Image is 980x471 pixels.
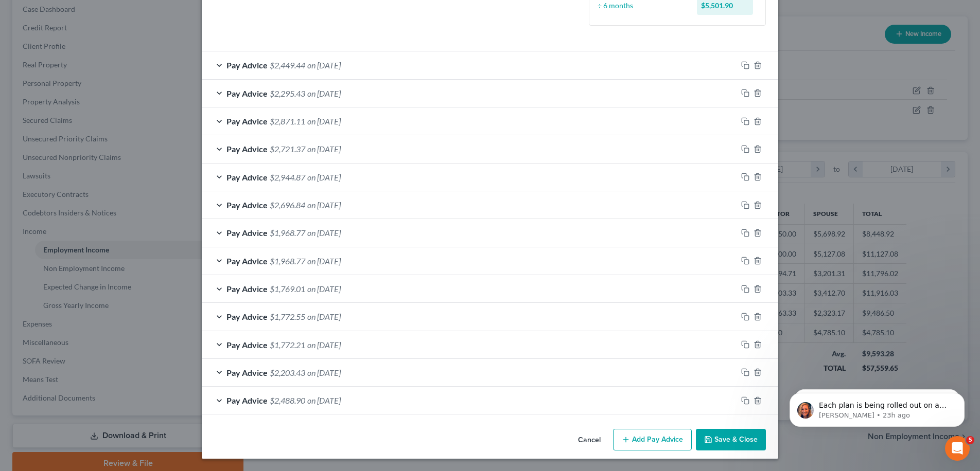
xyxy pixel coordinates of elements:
[270,256,305,266] span: $1,968.77
[307,88,341,98] span: on [DATE]
[307,256,341,266] span: on [DATE]
[307,144,341,154] span: on [DATE]
[696,429,766,450] button: Save & Close
[270,144,305,154] span: $2,721.37
[966,436,974,444] span: 5
[226,256,268,266] span: Pay Advice
[307,228,341,238] span: on [DATE]
[226,228,268,238] span: Pay Advice
[226,172,268,182] span: Pay Advice
[270,284,305,294] span: $1,769.01
[307,284,341,294] span: on [DATE]
[307,340,341,350] span: on [DATE]
[270,228,305,238] span: $1,968.77
[226,144,268,154] span: Pay Advice
[226,60,268,70] span: Pay Advice
[226,88,268,98] span: Pay Advice
[226,340,268,350] span: Pay Advice
[592,1,692,11] div: ÷ 6 months
[226,284,268,294] span: Pay Advice
[307,200,341,210] span: on [DATE]
[307,60,341,70] span: on [DATE]
[613,429,692,450] button: Add Pay Advice
[270,340,305,350] span: $1,772.21
[307,312,341,321] span: on [DATE]
[570,430,609,450] button: Cancel
[270,60,305,70] span: $2,449.44
[945,436,970,461] iframe: Intercom live chat
[307,395,341,405] span: on [DATE]
[774,371,980,443] iframe: Intercom notifications message
[270,395,305,405] span: $2,488.90
[226,200,268,210] span: Pay Advice
[307,368,341,377] span: on [DATE]
[270,116,305,126] span: $2,871.11
[226,395,268,405] span: Pay Advice
[226,116,268,126] span: Pay Advice
[226,312,268,321] span: Pay Advice
[270,312,305,321] span: $1,772.55
[270,172,305,182] span: $2,944.87
[270,88,305,98] span: $2,295.43
[226,368,268,377] span: Pay Advice
[270,368,305,377] span: $2,203.43
[307,116,341,126] span: on [DATE]
[307,172,341,182] span: on [DATE]
[270,200,305,210] span: $2,696.84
